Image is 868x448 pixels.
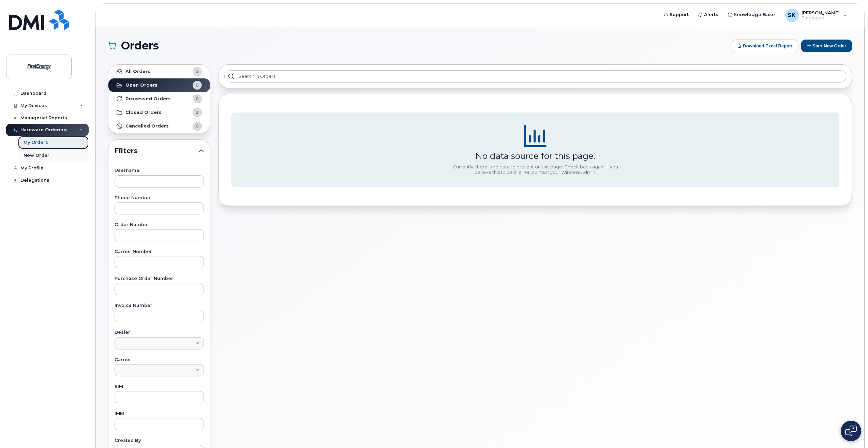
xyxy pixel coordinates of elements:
span: 1 [196,68,199,75]
span: Filters [115,146,198,156]
label: Invoice Number [115,303,204,308]
a: Closed Orders1 [108,106,210,119]
label: IMEI [115,412,204,416]
label: SIM [115,385,204,389]
strong: Closed Orders [125,110,162,115]
label: Carrier Number [115,250,204,254]
strong: All Orders [125,69,150,74]
span: 0 [196,123,199,129]
strong: Open Orders [125,83,158,88]
label: Username [115,168,204,173]
div: No data source for this page. [475,151,595,161]
a: Cancelled Orders0 [108,119,210,133]
strong: Processed Orders [125,96,171,102]
button: Start New Order [801,40,852,52]
input: Search in orders [224,70,846,83]
label: Phone Number [115,196,204,200]
label: Order Number [115,223,204,227]
img: Open chat [845,425,857,436]
a: All Orders1 [108,65,210,78]
label: Carrier [115,358,204,362]
button: Download Excel Report [732,40,798,52]
label: Dealer [115,330,204,335]
span: 0 [196,95,199,102]
div: Currently, there is no data to present on this page. Check back again. If you believe this to be ... [450,164,620,175]
span: 0 [196,82,199,88]
label: Purchase Order Number [115,277,204,281]
strong: Cancelled Orders [125,123,169,129]
a: Open Orders0 [108,78,210,92]
a: Processed Orders0 [108,92,210,106]
span: Orders [121,41,159,51]
label: Created By [115,438,204,443]
span: 1 [196,109,199,116]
